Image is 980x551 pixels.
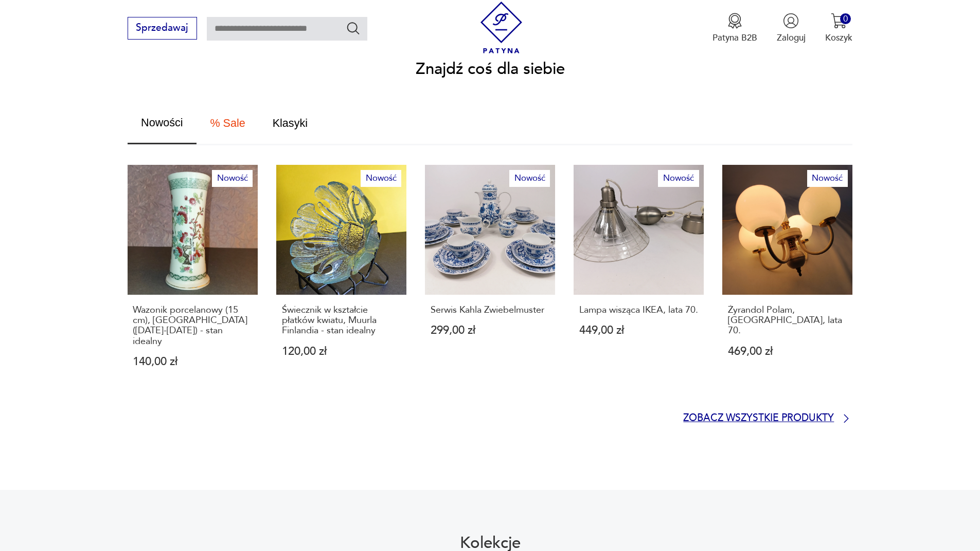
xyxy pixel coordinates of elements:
[431,325,550,336] p: 299,00 zł
[579,325,699,336] p: 449,00 zł
[416,62,565,77] h2: Znajdź coś dla siebie
[210,118,245,129] span: % Sale
[282,305,401,336] p: Świecznik w kształcie płatków kwiatu, Muurla Finlandia - stan idealny
[722,165,852,391] a: NowośćŻyrandol Polam, Polska, lata 70.Żyrandol Polam, [GEOGRAPHIC_DATA], lata 70.469,00 zł
[683,414,834,423] p: Zobacz wszystkie produkty
[712,13,757,44] button: Patyna B2B
[683,412,852,425] a: Zobacz wszystkie produkty
[141,117,183,128] span: Nowości
[475,2,527,53] img: Patyna - sklep z meblami i dekoracjami vintage
[346,21,361,35] button: Szukaj
[727,13,743,29] img: Ikona medalu
[431,305,550,315] p: Serwis Kahla Zwiebelmuster
[783,13,799,29] img: Ikonka użytkownika
[425,165,555,391] a: NowośćSerwis Kahla ZwiebelmusterSerwis Kahla Zwiebelmuster299,00 zł
[133,305,252,347] p: Wazonik porcelanowy (15 cm), [GEOGRAPHIC_DATA] ([DATE]-[DATE]) - stan idealny
[128,25,197,33] a: Sprzedawaj
[574,165,704,391] a: NowośćLampa wisząca IKEA, lata 70.Lampa wisząca IKEA, lata 70.449,00 zł
[831,13,847,29] img: Ikona koszyka
[840,13,851,24] div: 0
[728,346,847,357] p: 469,00 zł
[128,17,197,40] button: Sprzedawaj
[460,536,521,550] h2: Kolekcje
[825,32,852,44] p: Koszyk
[712,13,757,44] a: Ikona medaluPatyna B2B
[777,13,806,44] button: Zaloguj
[777,32,806,44] p: Zaloguj
[579,305,699,315] p: Lampa wisząca IKEA, lata 70.
[282,346,401,357] p: 120,00 zł
[273,118,308,129] span: Klasyki
[128,165,258,391] a: NowośćWazonik porcelanowy (15 cm), Victoria Austria (1904-1918) - stan idealnyWazonik porcelanowy...
[825,13,852,44] button: 0Koszyk
[133,356,252,367] p: 140,00 zł
[712,32,757,44] p: Patyna B2B
[728,305,847,336] p: Żyrandol Polam, [GEOGRAPHIC_DATA], lata 70.
[276,165,406,391] a: NowośćŚwiecznik w kształcie płatków kwiatu, Muurla Finlandia - stan idealnyŚwiecznik w kształcie ...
